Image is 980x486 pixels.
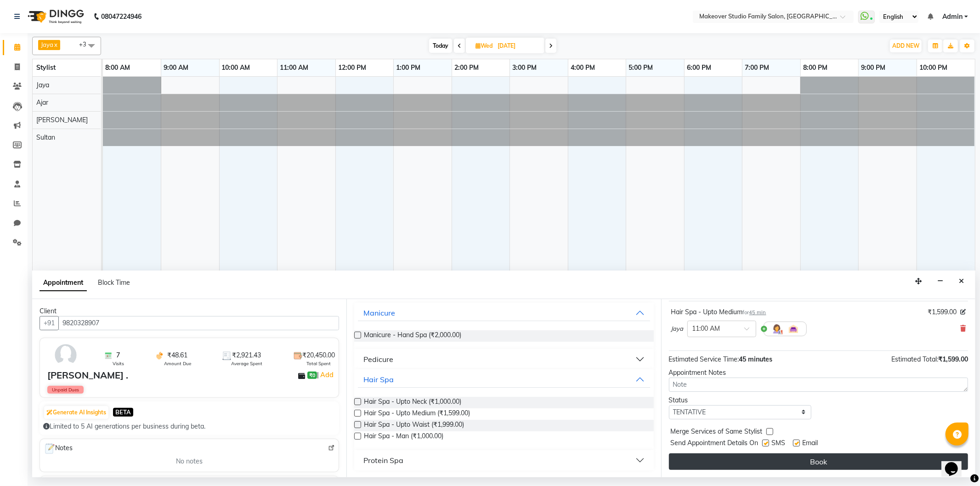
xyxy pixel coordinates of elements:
[317,369,335,380] span: |
[164,360,191,367] span: Amount Due
[36,133,55,141] span: Sultan
[336,61,368,74] a: 12:00 PM
[113,360,124,367] span: Visits
[363,455,403,466] div: Protein Spa
[671,427,763,438] span: Merge Services of Same Stylist
[938,355,968,363] span: ₹1,599.00
[364,330,461,342] span: Manicure - Hand Spa (₹2,000.00)
[23,4,86,29] img: logo
[742,61,771,74] a: 7:00 PM
[743,309,766,316] small: for
[363,307,395,318] div: Manicure
[53,41,57,48] a: x
[41,41,53,48] span: Jaya
[319,369,335,380] a: Add
[36,116,88,124] span: [PERSON_NAME]
[232,350,261,360] span: ₹2,921.43
[891,355,938,363] span: Estimated Total:
[176,457,203,466] span: No notes
[803,438,818,450] span: Email
[955,274,968,288] button: Close
[101,4,142,29] b: 08047224946
[669,368,968,378] div: Appointment Notes
[394,61,423,74] a: 1:00 PM
[103,61,132,74] a: 8:00 AM
[364,420,464,431] span: Hair Spa - Upto Waist (₹1,999.00)
[358,452,650,469] button: Protein Spa
[917,61,950,74] a: 10:00 PM
[788,323,799,334] img: Interior.png
[859,61,888,74] a: 9:00 PM
[358,351,650,367] button: Pedicure
[44,443,73,455] span: Notes
[739,355,773,363] span: 45 minutes
[671,307,766,317] div: Hair Spa - Upto Medium
[473,42,495,49] span: Wed
[429,39,452,53] span: Today
[942,12,963,22] span: Admin
[220,61,253,74] a: 10:00 AM
[40,275,87,291] span: Appointment
[941,449,971,477] iframe: chat widget
[98,278,130,287] span: Block Time
[40,316,59,330] button: +91
[302,350,335,360] span: ₹20,450.00
[364,431,443,443] span: Hair Spa - Man (₹1,000.00)
[306,360,331,367] span: Total Spent
[36,81,49,89] span: Jaya
[364,397,461,408] span: Hair Spa - Upto Neck (₹1,000.00)
[626,61,655,74] a: 5:00 PM
[231,360,262,367] span: Average Spent
[167,350,187,360] span: ₹48.61
[363,374,394,385] div: Hair Spa
[669,355,739,363] span: Estimated Service Time:
[452,61,481,74] a: 2:00 PM
[928,307,957,317] span: ₹1,599.00
[40,306,339,316] div: Client
[307,372,317,379] span: ₹0
[58,316,339,330] input: Search by Name/Mobile/Email/Code
[669,453,968,470] button: Book
[47,368,128,382] div: [PERSON_NAME] .
[749,309,766,316] span: 45 min
[52,342,79,368] img: avatar
[43,422,335,431] div: Limited to 5 AI generations per business during beta.
[495,39,541,53] input: 2025-10-08
[890,40,922,52] button: ADD NEW
[116,350,120,360] span: 7
[113,408,133,417] span: BETA
[364,408,470,420] span: Hair Spa - Upto Medium (₹1,599.00)
[960,309,966,315] i: Edit price
[671,438,759,450] span: Send Appointment Details On
[358,371,650,388] button: Hair Spa
[278,61,311,74] a: 11:00 AM
[685,61,714,74] a: 6:00 PM
[44,406,108,419] button: Generate AI Insights
[79,40,93,48] span: +3
[772,438,786,450] span: SMS
[358,305,650,321] button: Manicure
[801,61,830,74] a: 8:00 PM
[510,61,539,74] a: 3:00 PM
[771,323,782,334] img: Hairdresser.png
[892,42,919,49] span: ADD NEW
[47,386,84,394] span: Unpaid Dues
[669,396,812,405] div: Status
[568,61,597,74] a: 4:00 PM
[671,324,684,333] span: Jaya
[36,98,48,107] span: Ajar
[36,63,56,72] span: Stylist
[161,61,191,74] a: 9:00 AM
[363,354,393,365] div: Pedicure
